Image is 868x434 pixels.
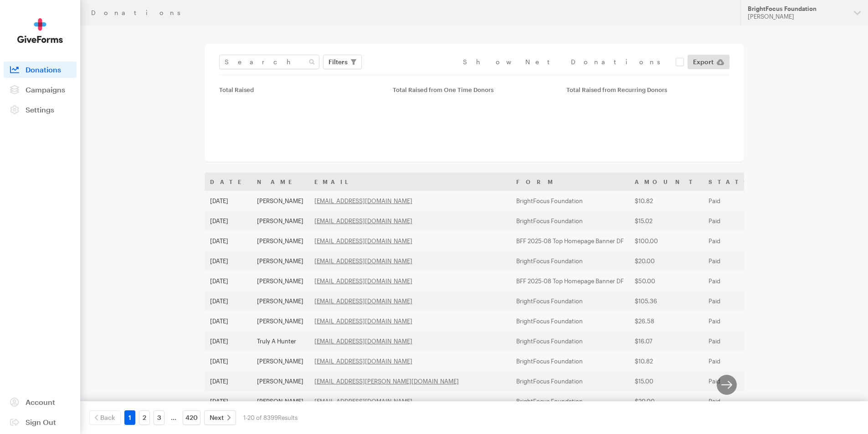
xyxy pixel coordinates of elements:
td: BrightFocus Foundation [511,291,629,311]
td: $10.82 [629,191,703,211]
a: [EMAIL_ADDRESS][DOMAIN_NAME] [314,398,412,405]
td: $15.02 [629,211,703,231]
td: BrightFocus Foundation [511,331,629,351]
span: Campaigns [26,85,65,94]
td: Paid [703,311,770,331]
td: $16.07 [629,331,703,351]
td: BrightFocus Foundation [511,351,629,371]
div: 1-20 of 8399 [243,410,298,425]
span: Results [278,414,298,421]
td: Paid [703,391,770,411]
td: Paid [703,251,770,271]
a: [EMAIL_ADDRESS][DOMAIN_NAME] [314,277,412,285]
td: Paid [703,271,770,291]
td: BFF 2025-08 Top Homepage Banner DF [511,271,629,291]
td: BrightFocus Foundation [511,311,629,331]
td: $15.00 [629,371,703,391]
a: Settings [4,102,77,118]
td: [PERSON_NAME] [252,271,309,291]
td: BrightFocus Foundation [511,211,629,231]
td: Paid [703,231,770,251]
td: [PERSON_NAME] [252,211,309,231]
input: Search Name & Email [219,55,319,69]
td: Paid [703,211,770,231]
a: Account [4,394,77,410]
a: 2 [139,410,150,425]
td: [DATE] [205,331,252,351]
td: BrightFocus Foundation [511,391,629,411]
th: Amount [629,173,703,191]
a: Campaigns [4,82,77,98]
a: Donations [4,61,77,78]
a: [EMAIL_ADDRESS][DOMAIN_NAME] [314,357,412,365]
td: $50.00 [629,271,703,291]
td: Paid [703,351,770,371]
th: Form [511,173,629,191]
td: [PERSON_NAME] [252,291,309,311]
td: Paid [703,291,770,311]
div: [PERSON_NAME] [748,13,847,20]
td: $20.00 [629,251,703,271]
td: [PERSON_NAME] [252,191,309,211]
a: [EMAIL_ADDRESS][DOMAIN_NAME] [314,297,412,305]
td: Paid [703,191,770,211]
div: Total Raised from Recurring Donors [566,86,729,93]
td: $100.00 [629,231,703,251]
span: Account [26,398,55,406]
td: [PERSON_NAME] [252,351,309,371]
td: [DATE] [205,191,252,211]
img: GiveForms [17,18,63,43]
td: $20.00 [629,391,703,411]
th: Status [703,173,770,191]
td: [PERSON_NAME] [252,251,309,271]
td: [DATE] [205,251,252,271]
td: [DATE] [205,391,252,411]
td: [DATE] [205,291,252,311]
td: [DATE] [205,211,252,231]
td: $105.36 [629,291,703,311]
td: [PERSON_NAME] [252,311,309,331]
span: Sign Out [26,418,56,426]
a: 3 [154,410,164,425]
td: BFF 2025-08 Top Homepage Banner DF [511,231,629,251]
td: [PERSON_NAME] [252,371,309,391]
td: Paid [703,371,770,391]
a: [EMAIL_ADDRESS][DOMAIN_NAME] [314,217,412,225]
td: [DATE] [205,371,252,391]
td: BrightFocus Foundation [511,371,629,391]
a: Next [204,410,236,425]
td: [DATE] [205,311,252,331]
div: BrightFocus Foundation [748,5,847,13]
td: [DATE] [205,351,252,371]
span: Next [210,412,224,423]
td: BrightFocus Foundation [511,251,629,271]
a: [EMAIL_ADDRESS][DOMAIN_NAME] [314,197,412,204]
a: Export [688,55,729,69]
td: $10.82 [629,351,703,371]
a: [EMAIL_ADDRESS][PERSON_NAME][DOMAIN_NAME] [314,378,459,385]
span: Filters [329,56,348,67]
div: Total Raised from One Time Donors [393,86,555,93]
td: [DATE] [205,231,252,251]
div: Total Raised [219,86,382,93]
td: [PERSON_NAME] [252,391,309,411]
th: Name [252,173,309,191]
th: Email [309,173,511,191]
a: Sign Out [4,414,77,430]
a: [EMAIL_ADDRESS][DOMAIN_NAME] [314,317,412,325]
a: [EMAIL_ADDRESS][DOMAIN_NAME] [314,257,412,265]
td: $26.58 [629,311,703,331]
span: Donations [26,65,61,74]
span: Settings [26,105,54,114]
a: [EMAIL_ADDRESS][DOMAIN_NAME] [314,337,412,345]
td: BrightFocus Foundation [511,191,629,211]
th: Date [205,173,252,191]
a: [EMAIL_ADDRESS][DOMAIN_NAME] [314,237,412,245]
button: Filters [323,55,362,69]
td: Truly A Hunter [252,331,309,351]
td: [DATE] [205,271,252,291]
td: [PERSON_NAME] [252,231,309,251]
td: Paid [703,331,770,351]
a: 420 [183,410,200,425]
span: Export [693,56,714,67]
